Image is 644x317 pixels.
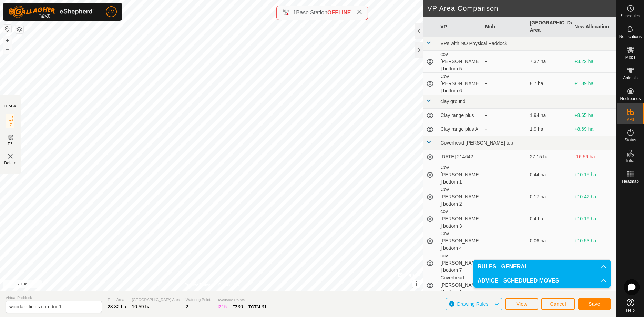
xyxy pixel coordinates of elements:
[218,297,267,303] span: Available Points
[296,10,327,16] span: Base Station
[293,10,296,16] span: 1
[619,34,642,39] span: Notifications
[438,186,482,208] td: Cov [PERSON_NAME] bottom 2
[473,274,611,288] p-accordion-header: ADVICE - SCHEDULED MOVES
[485,126,524,133] div: -
[625,55,635,59] span: Mobs
[485,193,524,200] div: -
[620,97,641,101] span: Neckbands
[485,112,524,119] div: -
[572,186,616,208] td: +10.42 ha
[262,304,267,309] span: 31
[527,122,572,136] td: 1.9 ha
[218,303,227,310] div: IZ
[440,41,507,46] span: VPs with NO Physical Paddock
[427,4,616,12] h2: VP Area Comparison
[485,237,524,245] div: -
[238,304,243,309] span: 30
[527,17,572,37] th: [GEOGRAPHIC_DATA] Area
[438,51,482,73] td: cov [PERSON_NAME] bottom 5
[626,308,635,313] span: Help
[527,252,572,274] td: 0.01 ha
[222,304,227,309] span: 15
[3,45,11,53] button: –
[485,215,524,222] div: -
[440,99,465,104] span: clay ground
[527,51,572,73] td: 7.37 ha
[232,303,243,310] div: EZ
[541,298,575,310] button: Cancel
[473,260,611,274] p-accordion-header: RULES - GENERAL
[550,301,566,307] span: Cancel
[572,150,616,164] td: -16.56 ha
[440,140,513,146] span: Coverhead [PERSON_NAME] top
[624,138,636,142] span: Status
[438,73,482,95] td: Cov [PERSON_NAME] bottom 6
[438,230,482,252] td: Cov [PERSON_NAME] bottom 4
[578,298,611,310] button: Save
[438,109,482,122] td: Clay range plus
[572,17,616,37] th: New Allocation
[108,8,115,16] span: JM
[527,208,572,230] td: 0.4 ha
[485,153,524,160] div: -
[438,252,482,274] td: cov [PERSON_NAME] bottom 7
[438,164,482,186] td: Cov [PERSON_NAME] bottom 1
[8,141,13,147] span: EZ
[15,25,23,33] button: Map Layers
[108,297,126,303] span: Total Area
[572,51,616,73] td: +3.22 ha
[485,80,524,87] div: -
[132,297,180,303] span: [GEOGRAPHIC_DATA] Area
[485,58,524,65] div: -
[438,122,482,136] td: Clay range plus A
[626,117,634,121] span: VPs
[4,160,17,166] span: Delete
[623,76,638,80] span: Animals
[621,14,640,18] span: Schedules
[572,109,616,122] td: +8.65 ha
[527,186,572,208] td: 0.17 ha
[218,282,239,288] a: Contact Us
[482,17,527,37] th: Mob
[516,301,527,307] span: View
[438,274,482,296] td: Coverhead [PERSON_NAME] bottom 0
[527,109,572,122] td: 1.94 ha
[248,303,267,310] div: TOTAL
[416,281,417,287] span: i
[572,73,616,95] td: +1.89 ha
[626,159,634,163] span: Infra
[572,230,616,252] td: +10.53 ha
[527,164,572,186] td: 0.44 ha
[527,150,572,164] td: 27.15 ha
[108,304,126,309] span: 28.82 ha
[132,304,151,309] span: 10.59 ha
[6,152,14,160] img: VP
[572,164,616,186] td: +10.15 ha
[457,301,488,307] span: Drawing Rules
[505,298,538,310] button: View
[6,295,102,301] span: Virtual Paddock
[9,122,12,128] span: IZ
[478,278,559,284] span: ADVICE - SCHEDULED MOVES
[572,208,616,230] td: +10.19 ha
[478,264,528,269] span: RULES - GENERAL
[8,6,94,18] img: Gallagher Logo
[186,297,212,303] span: Watering Points
[527,73,572,95] td: 8.7 ha
[412,280,420,288] button: i
[184,282,210,288] a: Privacy Policy
[622,179,639,184] span: Heatmap
[438,17,482,37] th: VP
[438,150,482,164] td: [DATE] 214642
[572,122,616,136] td: +8.69 ha
[327,10,351,16] span: OFFLINE
[4,103,16,109] div: DRAW
[589,301,600,307] span: Save
[617,296,644,315] a: Help
[186,304,188,309] span: 2
[572,252,616,274] td: +10.58 ha
[3,25,11,33] button: Reset Map
[3,36,11,44] button: +
[485,171,524,178] div: -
